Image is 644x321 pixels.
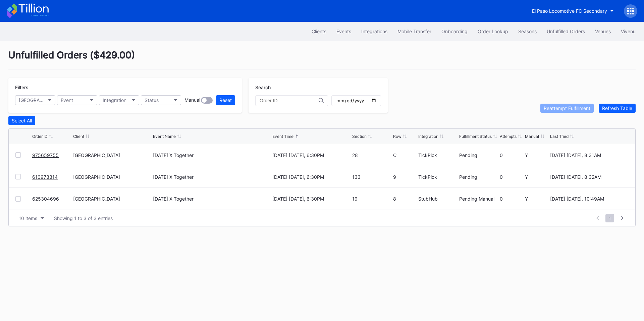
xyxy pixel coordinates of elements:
div: Onboarding [441,29,468,34]
button: Select All [8,116,35,125]
button: Mobile Transfer [392,25,436,38]
div: Event [61,97,73,103]
div: Pending [459,174,498,180]
button: Events [331,25,356,38]
a: 625304696 [32,196,59,202]
div: [GEOGRAPHIC_DATA] [73,174,152,180]
a: Seasons [513,25,542,38]
div: Events [336,29,351,34]
div: Order ID [32,134,48,139]
button: El Paso Locomotive FC Secondary [527,5,619,17]
div: Y [525,174,548,180]
button: Clients [307,25,331,38]
div: El Paso Locomotive FC Secondary [532,8,607,14]
div: Attempts [500,134,517,139]
div: [GEOGRAPHIC_DATA] [73,152,152,158]
div: Y [525,196,548,202]
span: 1 [605,214,614,222]
div: Last Tried [550,134,569,139]
div: [DATE] [DATE], 8:31AM [550,152,629,158]
div: Filters [15,85,235,90]
div: Event Time [272,134,293,139]
button: Integrations [356,25,392,38]
div: [DATE] [DATE], 8:32AM [550,174,629,180]
div: Showing 1 to 3 of 3 entries [54,215,113,221]
div: [DATE] X Together [153,174,194,180]
div: [DATE] X Together [153,196,194,202]
div: Search [255,85,381,90]
div: [DATE] [DATE], 6:30PM [272,196,351,202]
div: Reset [219,97,232,103]
button: Integration [99,95,139,105]
div: Section [352,134,367,139]
div: 0 [500,196,523,202]
button: Unfulfilled Orders [542,25,590,38]
div: Vivenu [621,29,636,34]
div: TickPick [418,174,458,180]
div: Fulfillment Status [459,134,492,139]
div: 133 [352,174,391,180]
button: Refresh Table [599,104,636,113]
button: Status [141,95,181,105]
div: Manual [525,134,539,139]
div: Venues [595,29,611,34]
div: [DATE] [DATE], 6:30PM [272,174,351,180]
button: Vivenu [616,25,641,38]
div: 0 [500,152,523,158]
div: Seasons [518,29,537,34]
div: [DATE] [DATE], 6:30PM [272,152,351,158]
div: [GEOGRAPHIC_DATA] [73,196,152,202]
button: Order Lookup [473,25,513,38]
a: 975659755 [32,152,59,158]
div: Unfulfilled Orders [547,29,585,34]
button: Reset [216,95,235,105]
div: 19 [352,196,391,202]
div: Integration [418,134,438,139]
div: Integrations [361,29,387,34]
div: Clients [312,29,326,34]
div: Manual [184,97,200,104]
button: 10 items [15,214,47,223]
div: Refresh Table [602,105,632,111]
div: Mobile Transfer [397,29,431,34]
button: [GEOGRAPHIC_DATA] [15,95,55,105]
div: 28 [352,152,391,158]
div: Event Name [153,134,176,139]
button: Onboarding [436,25,473,38]
div: Row [393,134,401,139]
div: Client [73,134,84,139]
div: Y [525,152,548,158]
div: [DATE] X Together [153,152,194,158]
div: Pending [459,152,498,158]
a: 610973314 [32,174,58,180]
div: [GEOGRAPHIC_DATA] [19,97,45,103]
div: Unfulfilled Orders ( $429.00 ) [8,49,636,69]
div: Select All [12,118,32,123]
div: Status [145,97,159,103]
div: Reattempt Fulfillment [544,105,590,111]
button: Venues [590,25,616,38]
div: Order Lookup [478,29,508,34]
input: Order ID [260,98,319,103]
div: Pending Manual [459,196,498,202]
div: TickPick [418,152,458,158]
div: C [393,152,417,158]
button: Reattempt Fulfillment [540,104,594,113]
div: [DATE] [DATE], 10:49AM [550,196,629,202]
div: 9 [393,174,417,180]
div: StubHub [418,196,458,202]
button: Event [57,95,97,105]
div: 10 items [19,215,37,221]
div: 8 [393,196,417,202]
div: Integration [103,97,126,103]
div: 0 [500,174,523,180]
